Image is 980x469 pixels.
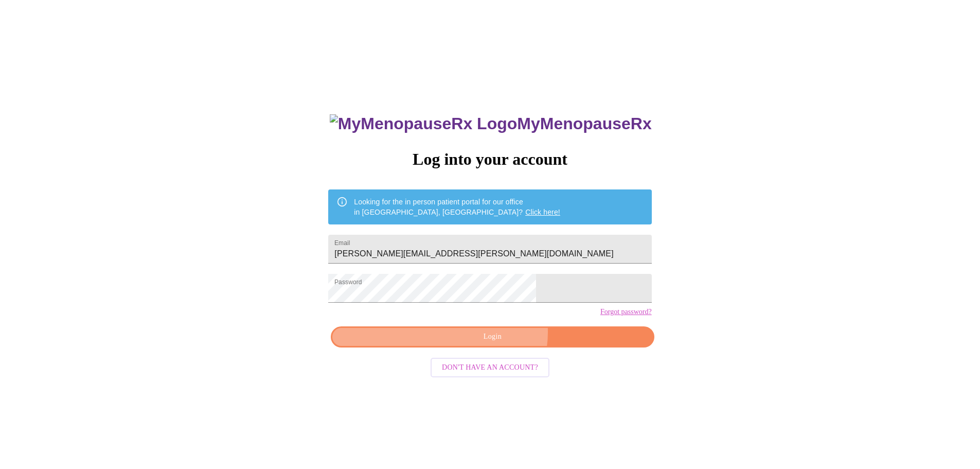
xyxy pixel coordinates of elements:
img: MyMenopauseRx Logo [330,114,517,133]
h3: Log into your account [328,150,651,169]
a: Click here! [525,208,560,216]
button: Don't have an account? [431,358,549,378]
a: Forgot password? [600,308,652,316]
div: Looking for the in person patient portal for our office in [GEOGRAPHIC_DATA], [GEOGRAPHIC_DATA]? [354,193,560,221]
h3: MyMenopauseRx [330,114,652,133]
span: Don't have an account? [442,361,538,374]
a: Don't have an account? [428,362,552,371]
button: Login [331,326,654,348]
span: Login [343,331,642,343]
